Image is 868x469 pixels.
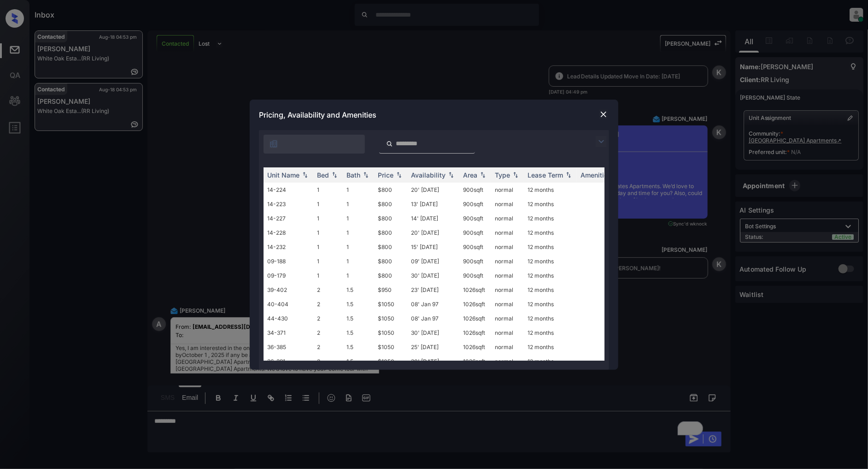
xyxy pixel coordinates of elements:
[343,283,374,297] td: 1.5
[343,354,374,368] td: 1.5
[343,297,374,311] td: 1.5
[524,297,577,311] td: 12 months
[343,311,374,326] td: 1.5
[264,283,313,297] td: 39-402
[313,254,343,268] td: 1
[524,240,577,254] td: 12 months
[374,226,407,240] td: $800
[313,326,343,340] td: 2
[343,197,374,211] td: 1
[407,254,459,268] td: 09' [DATE]
[407,268,459,283] td: 30' [DATE]
[407,283,459,297] td: 23' [DATE]
[407,340,459,354] td: 25' [DATE]
[374,254,407,268] td: $800
[491,311,524,326] td: normal
[407,311,459,326] td: 08' Jan 97
[491,197,524,211] td: normal
[524,268,577,283] td: 12 months
[524,354,577,368] td: 12 months
[524,183,577,197] td: 12 months
[459,254,491,268] td: 900 sqft
[407,183,459,197] td: 20' [DATE]
[459,197,491,211] td: 900 sqft
[346,171,360,179] div: Bath
[313,211,343,226] td: 1
[317,171,329,179] div: Bed
[343,226,374,240] td: 1
[511,172,520,178] img: sorting
[374,183,407,197] td: $800
[459,297,491,311] td: 1026 sqft
[459,183,491,197] td: 900 sqft
[491,183,524,197] td: normal
[386,140,393,148] img: icon-zuma
[459,340,491,354] td: 1026 sqft
[524,340,577,354] td: 12 months
[313,283,343,297] td: 2
[524,226,577,240] td: 12 months
[264,354,313,368] td: 36-381
[374,297,407,311] td: $1050
[491,226,524,240] td: normal
[374,354,407,368] td: $1050
[491,254,524,268] td: normal
[407,226,459,240] td: 20' [DATE]
[459,240,491,254] td: 900 sqft
[374,240,407,254] td: $800
[524,283,577,297] td: 12 months
[491,240,524,254] td: normal
[374,326,407,340] td: $1050
[528,171,563,179] div: Lease Term
[300,172,310,178] img: sorting
[343,268,374,283] td: 1
[264,340,313,354] td: 36-385
[374,211,407,226] td: $800
[313,297,343,311] td: 2
[407,354,459,368] td: 30' [DATE]
[313,354,343,368] td: 2
[491,326,524,340] td: normal
[343,326,374,340] td: 1.5
[374,340,407,354] td: $1050
[407,326,459,340] td: 30' [DATE]
[599,110,608,119] img: close
[596,136,607,147] img: icon-zuma
[411,171,446,179] div: Availability
[407,240,459,254] td: 15' [DATE]
[524,311,577,326] td: 12 months
[374,197,407,211] td: $800
[361,172,370,178] img: sorting
[313,240,343,254] td: 1
[378,171,393,179] div: Price
[374,268,407,283] td: $800
[446,172,456,178] img: sorting
[313,226,343,240] td: 1
[459,226,491,240] td: 900 sqft
[264,268,313,283] td: 09-179
[459,211,491,226] td: 900 sqft
[269,139,278,148] img: icon-zuma
[343,240,374,254] td: 1
[267,171,299,179] div: Unit Name
[459,354,491,368] td: 1026 sqft
[313,311,343,326] td: 2
[264,297,313,311] td: 40-404
[459,283,491,297] td: 1026 sqft
[313,197,343,211] td: 1
[491,283,524,297] td: normal
[264,254,313,268] td: 09-188
[264,211,313,226] td: 14-227
[313,340,343,354] td: 2
[459,326,491,340] td: 1026 sqft
[491,340,524,354] td: normal
[313,268,343,283] td: 1
[264,183,313,197] td: 14-224
[491,268,524,283] td: normal
[343,211,374,226] td: 1
[524,211,577,226] td: 12 months
[330,172,339,178] img: sorting
[374,311,407,326] td: $1050
[264,240,313,254] td: 14-232
[264,311,313,326] td: 44-430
